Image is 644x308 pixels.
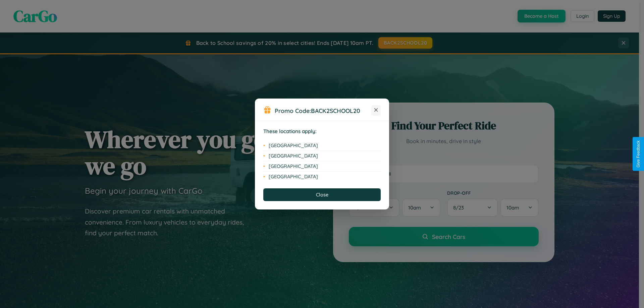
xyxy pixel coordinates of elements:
li: [GEOGRAPHIC_DATA] [263,140,381,151]
li: [GEOGRAPHIC_DATA] [263,151,381,161]
strong: These locations apply: [263,128,317,134]
li: [GEOGRAPHIC_DATA] [263,161,381,172]
b: BACK2SCHOOL20 [311,107,360,114]
div: Give Feedback [636,140,641,168]
li: [GEOGRAPHIC_DATA] [263,172,381,182]
button: Close [263,188,381,201]
h3: Promo Code: [275,107,371,114]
